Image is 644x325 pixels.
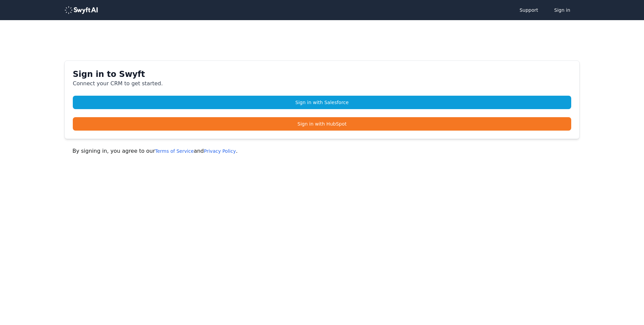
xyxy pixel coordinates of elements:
h1: Sign in to Swyft [73,69,571,80]
p: Connect your CRM to get started. [73,80,571,88]
a: Terms of Service [155,148,194,154]
a: Privacy Policy [204,148,236,154]
button: Sign in [547,3,577,17]
img: logo-488353a97b7647c9773e25e94dd66c4536ad24f66c59206894594c5eb3334934.png [64,6,98,14]
a: Sign in with HubSpot [73,117,571,131]
p: By signing in, you agree to our and . [72,147,572,155]
a: Support [513,3,545,17]
a: Sign in with Salesforce [73,96,571,109]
